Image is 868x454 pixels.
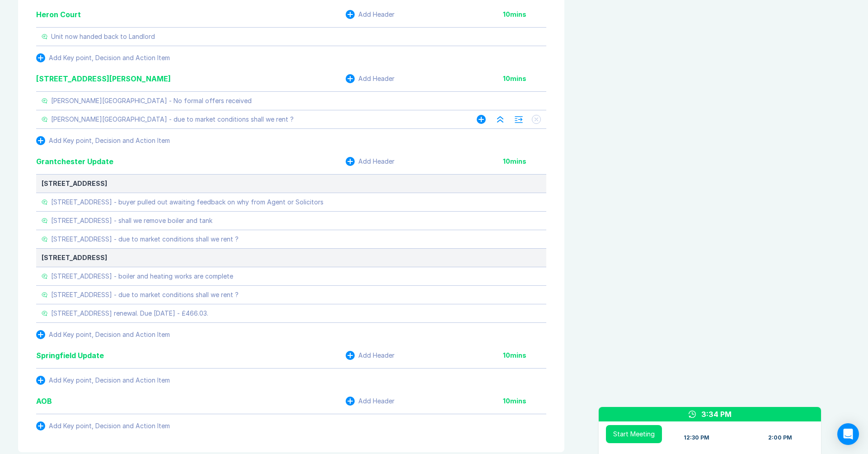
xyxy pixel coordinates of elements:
button: Add Key point, Decision and Action Item [36,421,170,430]
div: 10 mins [503,397,546,405]
button: Add Key point, Decision and Action Item [36,136,170,145]
div: Add Header [358,397,394,405]
div: Add Key point, Decision and Action Item [49,422,170,430]
div: [STREET_ADDRESS] renewal. Due [DATE] - £466.03. [51,310,208,317]
div: [STREET_ADDRESS] - boiler and heating works are complete [51,273,233,280]
div: Add Header [358,158,394,165]
div: 2:00 PM [768,434,792,441]
div: [STREET_ADDRESS][PERSON_NAME] [36,73,171,84]
div: Unit now handed back to Landlord [51,33,155,40]
button: Add Key point, Decision and Action Item [36,53,170,62]
div: Springfield Update [36,350,104,361]
div: [STREET_ADDRESS] - due to market conditions shall we rent ? [51,236,239,243]
div: Add Header [358,352,394,359]
button: Add Header [346,74,394,83]
div: 10 mins [503,352,546,359]
div: [STREET_ADDRESS] - buyer pulled out awaiting feedback on why from Agent or Solicitors [51,199,324,206]
div: Open Intercom Messenger [837,423,859,445]
div: [STREET_ADDRESS] [42,254,541,261]
div: [PERSON_NAME][GEOGRAPHIC_DATA] - due to market conditions shall we rent ? [51,116,294,123]
div: Add Key point, Decision and Action Item [49,137,170,144]
div: [STREET_ADDRESS] - shall we remove boiler and tank [51,217,212,224]
div: 3:34 PM [701,409,732,420]
div: Heron Court [36,9,81,20]
div: 10 mins [503,158,546,165]
div: Add Key point, Decision and Action Item [49,331,170,338]
div: Add Header [358,75,394,82]
div: 12:30 PM [684,434,709,441]
div: [PERSON_NAME][GEOGRAPHIC_DATA] - No formal offers received [51,97,252,104]
div: Add Key point, Decision and Action Item [49,377,170,384]
button: Add Key point, Decision and Action Item [36,376,170,385]
div: 10 mins [503,75,546,82]
div: 10 mins [503,11,546,18]
div: Add Header [358,11,394,18]
button: Add Key point, Decision and Action Item [36,330,170,339]
div: [STREET_ADDRESS] [42,180,541,187]
button: Add Header [346,10,394,19]
button: Start Meeting [606,425,662,443]
div: Add Key point, Decision and Action Item [49,54,170,61]
button: Add Header [346,397,394,406]
button: Add Header [346,157,394,166]
div: Grantchester Update [36,156,113,167]
div: AOB [36,396,52,407]
div: [STREET_ADDRESS] - due to market conditions shall we rent ? [51,291,239,298]
button: Add Header [346,351,394,360]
